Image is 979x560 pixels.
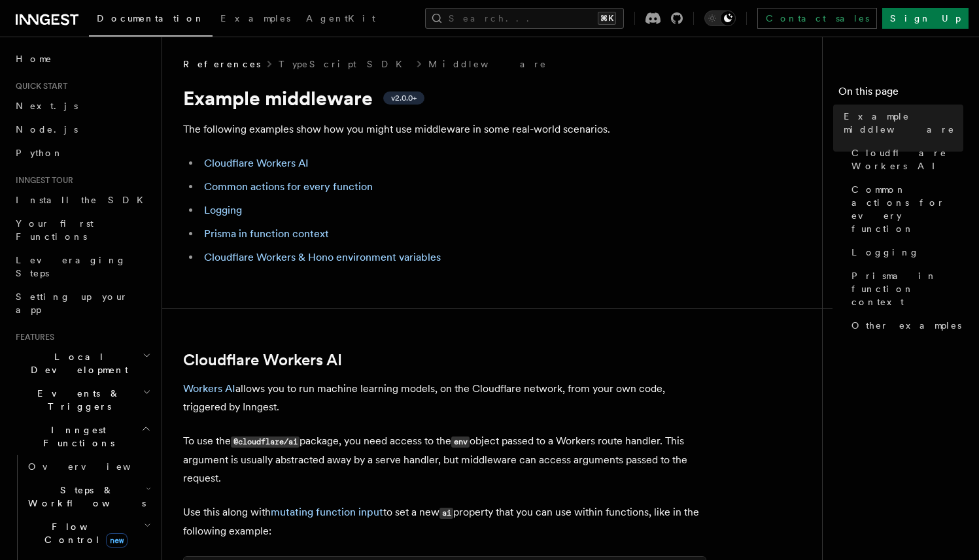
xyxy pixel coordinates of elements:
span: AgentKit [306,13,375,24]
p: allows you to run machine learning models, on the Cloudflare network, from your own code, trigger... [183,380,706,416]
a: Home [10,47,154,71]
span: Cloudflare Workers AI [851,146,963,173]
a: Logging [204,204,242,216]
span: Features [10,332,54,342]
a: Python [10,141,154,165]
span: Quick start [10,81,67,91]
span: Inngest tour [10,175,73,186]
button: Flow Controlnew [23,515,154,552]
a: Install the SDK [10,188,154,212]
a: Other examples [846,314,963,337]
a: Logging [846,240,963,264]
button: Steps & Workflows [23,478,154,515]
span: References [183,58,260,71]
span: Documentation [97,13,205,24]
button: Local Development [10,345,154,382]
span: Events & Triggers [10,387,143,413]
span: Python [16,148,63,158]
a: Leveraging Steps [10,248,154,285]
a: Documentation [89,4,213,37]
span: new [106,533,128,548]
a: Cloudflare Workers AI [204,157,309,169]
span: Logging [851,246,919,259]
a: mutating function input [271,506,383,518]
a: Common actions for every function [204,180,373,193]
code: ai [439,508,453,519]
a: Cloudflare Workers & Hono environment variables [204,251,441,263]
span: Inngest Functions [10,423,141,450]
kbd: ⌘K [598,12,616,25]
code: @cloudflare/ai [231,436,300,448]
span: Local Development [10,350,143,376]
span: Your first Functions [16,218,94,242]
button: Search...⌘K [425,8,624,29]
span: Example middleware [844,110,963,136]
span: Node.js [16,124,78,135]
h4: On this page [838,84,963,105]
a: Prisma in function context [204,227,329,240]
a: Node.js [10,118,154,141]
span: v2.0.0+ [391,93,417,103]
span: Home [16,52,52,65]
a: Overview [23,455,154,478]
span: Next.js [16,101,78,111]
a: Middleware [428,58,547,71]
a: Prisma in function context [846,264,963,314]
button: Toggle dark mode [704,10,736,26]
a: TypeScript SDK [279,58,410,71]
a: Cloudflare Workers AI [846,141,963,178]
p: Use this along with to set a new property that you can use within functions, like in the followin... [183,503,706,540]
a: Cloudflare Workers AI [183,351,342,369]
span: Steps & Workflows [23,484,146,510]
span: Examples [220,13,290,24]
a: Contact sales [757,8,877,29]
p: To use the package, you need access to the object passed to a Workers route handler. This argumen... [183,432,706,487]
a: Examples [213,4,298,35]
button: Events & Triggers [10,382,154,418]
a: Example middleware [838,105,963,141]
a: Workers AI [183,382,235,395]
a: Your first Functions [10,212,154,248]
a: Sign Up [882,8,969,29]
span: Leveraging Steps [16,255,126,278]
span: Setting up your app [16,291,128,315]
a: Common actions for every function [846,178,963,240]
span: Common actions for every function [851,183,963,235]
span: Flow Control [23,520,144,546]
a: Setting up your app [10,285,154,321]
span: Other examples [851,319,961,332]
span: Prisma in function context [851,269,963,308]
p: The following examples show how you might use middleware in some real-world scenarios. [183,120,706,139]
a: AgentKit [298,4,383,35]
code: env [451,436,470,448]
button: Inngest Functions [10,418,154,455]
span: Overview [28,461,163,472]
span: Install the SDK [16,195,151,205]
h1: Example middleware [183,86,706,110]
a: Next.js [10,94,154,118]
